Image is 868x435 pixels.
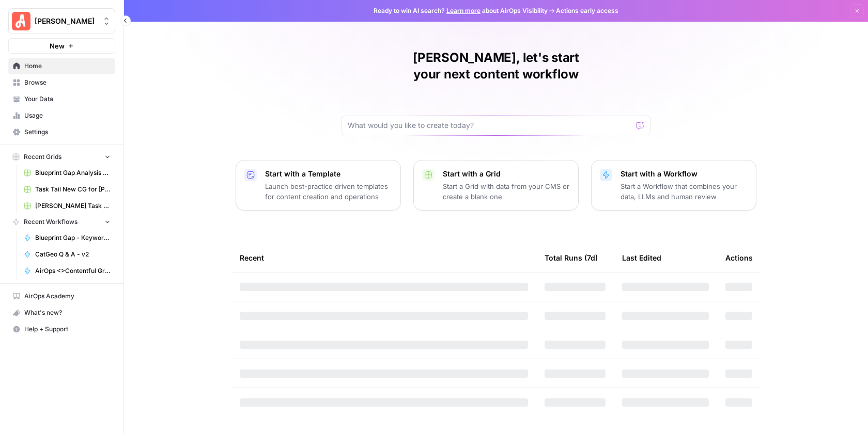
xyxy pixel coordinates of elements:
[35,233,111,243] span: Blueprint Gap - Keyword Idea Generator
[35,185,111,194] span: Task Tail New CG for [PERSON_NAME] Grid
[19,181,115,198] a: Task Tail New CG for [PERSON_NAME] Grid
[413,160,579,211] button: Start with a GridStart a Grid with data from your CMS or create a blank one
[35,168,111,178] span: Blueprint Gap Analysis Grid
[35,16,97,26] span: [PERSON_NAME]
[8,58,115,74] a: Home
[19,263,115,279] a: AirOps <>Contentful Grouped Answers per Question CSV
[24,61,111,71] span: Home
[24,111,111,120] span: Usage
[19,165,115,181] a: Blueprint Gap Analysis Grid
[374,6,548,15] span: Ready to win AI search? about AirOps Visibility
[8,149,115,165] button: Recent Grids
[35,266,111,276] span: AirOps <>Contentful Grouped Answers per Question CSV
[50,41,65,51] span: New
[8,321,115,337] button: Help + Support
[240,244,528,272] div: Recent
[446,7,481,14] a: Learn more
[265,181,392,202] p: Launch best-practice driven templates for content creation and operations
[24,94,111,104] span: Your Data
[591,160,756,211] button: Start with a WorkflowStart a Workflow that combines your data, LLMs and human review
[622,244,661,272] div: Last Edited
[19,198,115,214] a: [PERSON_NAME] Task Tail New/ Update CG w/ Internal Links
[8,304,115,321] button: What's new?
[8,74,115,91] a: Browse
[621,169,748,179] p: Start with a Workflow
[8,124,115,140] a: Settings
[24,217,78,227] span: Recent Workflows
[265,169,392,179] p: Start with a Template
[8,214,115,230] button: Recent Workflows
[19,230,115,246] a: Blueprint Gap - Keyword Idea Generator
[8,91,115,107] a: Your Data
[8,8,115,34] button: Workspace: Angi
[35,201,111,211] span: [PERSON_NAME] Task Tail New/ Update CG w/ Internal Links
[236,160,401,211] button: Start with a TemplateLaunch best-practice driven templates for content creation and operations
[621,181,748,202] p: Start a Workflow that combines your data, LLMs and human review
[8,38,115,54] button: New
[24,292,111,301] span: AirOps Academy
[8,107,115,124] a: Usage
[35,250,111,259] span: CatGeo Q & A - v2
[8,288,115,304] a: AirOps Academy
[12,12,30,30] img: Angi Logo
[24,127,111,137] span: Settings
[24,152,61,162] span: Recent Grids
[545,244,598,272] div: Total Runs (7d)
[443,169,570,179] p: Start with a Grid
[443,181,570,202] p: Start a Grid with data from your CMS or create a blank one
[556,6,618,15] span: Actions early access
[9,305,115,320] div: What's new?
[24,78,111,87] span: Browse
[24,325,111,334] span: Help + Support
[19,246,115,263] a: CatGeo Q & A - v2
[341,50,651,83] h1: [PERSON_NAME], let's start your next content workflow
[348,120,632,131] input: What would you like to create today?
[725,244,753,272] div: Actions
